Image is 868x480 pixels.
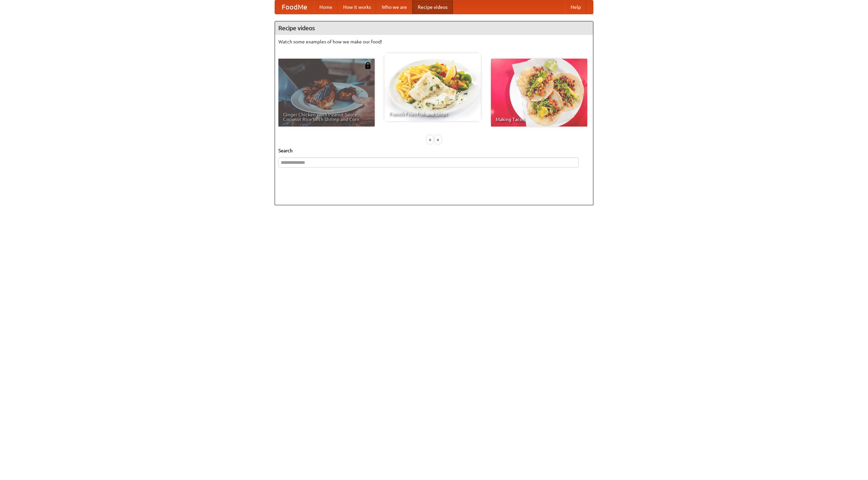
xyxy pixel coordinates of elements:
a: FoodMe [275,0,314,14]
span: French Fries Fish and Chips [389,112,476,116]
span: Making Tacos [496,117,583,122]
a: Making Tacos [491,59,587,127]
a: Home [314,0,338,14]
h5: Search [278,147,590,154]
img: 483408.png [364,62,371,69]
a: Who we are [376,0,412,14]
div: » [435,135,441,144]
p: Watch some examples of how we make our food! [278,38,590,45]
a: How it works [338,0,376,14]
h4: Recipe videos [275,21,593,35]
a: Recipe videos [412,0,453,14]
div: « [427,135,433,144]
a: French Fries Fish and Chips [384,53,481,121]
a: Help [565,0,586,14]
